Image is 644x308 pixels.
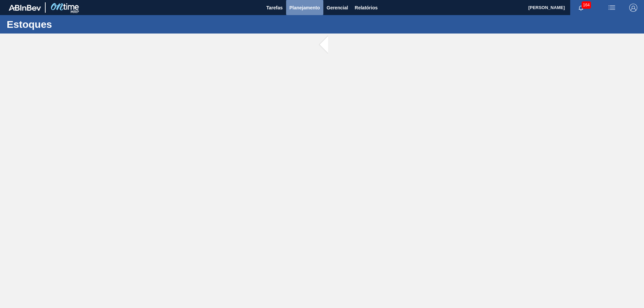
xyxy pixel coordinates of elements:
img: Logout [629,4,637,12]
span: Tarefas [266,4,283,12]
h1: Estoques [7,20,126,28]
span: Planejamento [289,4,320,12]
span: Gerencial [327,4,348,12]
span: Relatórios [355,4,378,12]
button: Notificações [570,3,592,12]
img: userActions [608,4,616,12]
span: 164 [582,1,591,9]
img: TNhmsLtSVTkK8tSr43FrP2fwEKptu5GPRR3wAAAABJRU5ErkJggg== [9,5,41,11]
